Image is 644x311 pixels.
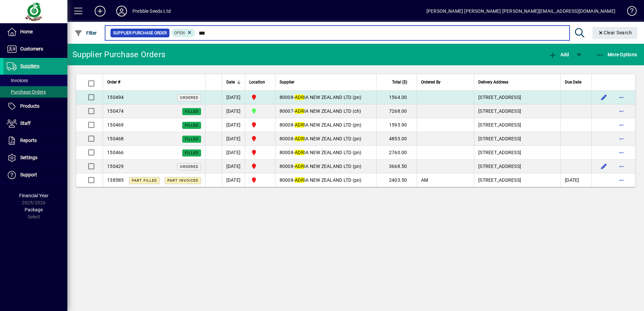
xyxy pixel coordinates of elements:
[295,164,304,169] em: ADR
[107,136,124,141] span: 150468
[3,149,67,166] a: Settings
[376,91,417,104] td: 1564.00
[376,118,417,132] td: 1593.90
[132,178,157,183] span: Part Filled
[421,78,470,86] div: Ordered By
[107,95,124,100] span: 150494
[113,30,167,36] span: Supplier Purchase Order
[474,173,560,187] td: [STREET_ADDRESS]
[392,78,407,86] span: Total ($)
[376,173,417,187] td: 2403.50
[376,160,417,173] td: 3668.50
[295,95,304,100] em: ADR
[3,115,67,132] a: Staff
[132,6,171,16] div: Prebble Seeds Ltd
[295,136,304,141] em: ADR
[185,123,198,128] span: Filled
[185,137,198,141] span: Filled
[616,119,627,130] button: More options
[376,104,417,118] td: 7268.00
[474,118,560,132] td: [STREET_ADDRESS]
[249,148,271,157] span: PALMERSTON NORTH
[226,78,241,86] div: Date
[616,175,627,185] button: More options
[376,132,417,146] td: 4853.00
[295,136,362,141] span: IA NEW ZEALAND LTD (pn)
[275,132,376,146] td: -
[421,78,441,86] span: Ordered By
[222,146,245,160] td: [DATE]
[565,78,587,86] div: Due Date
[7,78,28,83] span: Invoices
[180,96,198,100] span: Ordered
[107,150,124,155] span: 150466
[295,177,362,183] span: IA NEW ZEALAND LTD (pn)
[107,108,124,114] span: 150474
[3,98,67,115] a: Products
[20,46,43,51] span: Customers
[249,107,271,115] span: CHRISTCHURCH
[20,172,37,177] span: Support
[111,5,132,17] button: Profile
[616,161,627,172] button: More options
[222,160,245,173] td: [DATE]
[295,150,362,155] span: IA NEW ZEALAND LTD (pn)
[180,165,198,169] span: Ordered
[249,162,271,170] span: PALMERSTON NORTH
[295,177,304,183] em: ADR
[295,95,362,100] span: IA NEW ZEALAND LTD (pn)
[167,178,198,183] span: Part Invoiced
[275,160,376,173] td: -
[171,29,195,37] mat-chip: Completion Status: Open
[249,176,271,184] span: PALMERSTON NORTH
[280,177,293,183] span: 80008
[73,27,99,39] button: Filter
[280,78,294,86] span: Supplier
[295,122,362,128] span: IA NEW ZEALAND LTD (pn)
[107,164,124,169] span: 150429
[25,207,43,212] span: Package
[249,135,271,143] span: PALMERSTON NORTH
[596,52,637,57] span: More Options
[3,167,67,183] a: Support
[3,75,67,86] a: Invoices
[594,48,639,61] button: More Options
[280,108,293,114] span: 80007
[72,49,165,60] div: Supplier Purchase Orders
[107,177,124,183] span: 138585
[616,106,627,116] button: More options
[222,118,245,132] td: [DATE]
[275,146,376,160] td: -
[549,52,569,57] span: Add
[74,30,97,36] span: Filter
[20,120,31,126] span: Staff
[295,108,361,114] span: IA NEW ZEALAND LTD (ch)
[592,27,638,39] button: Clear
[275,118,376,132] td: -
[474,146,560,160] td: [STREET_ADDRESS]
[249,121,271,129] span: PALMERSTON NORTH
[295,164,362,169] span: IA NEW ZEALAND LTD (pn)
[107,78,201,86] div: Order #
[376,146,417,160] td: 2760.00
[3,24,67,40] a: Home
[426,6,615,16] div: [PERSON_NAME] [PERSON_NAME] [PERSON_NAME][EMAIL_ADDRESS][DOMAIN_NAME]
[280,150,293,155] span: 80008
[249,78,271,86] div: Location
[7,89,46,95] span: Purchase Orders
[474,160,560,173] td: [STREET_ADDRESS]
[616,133,627,144] button: More options
[19,193,49,198] span: Financial Year
[280,95,293,100] span: 80008
[107,78,120,86] span: Order #
[20,138,37,143] span: Reports
[249,78,265,86] span: Location
[474,91,560,104] td: [STREET_ADDRESS]
[275,91,376,104] td: -
[20,155,37,160] span: Settings
[20,29,33,34] span: Home
[381,78,413,86] div: Total ($)
[478,78,508,86] span: Delivery Address
[280,78,372,86] div: Supplier
[421,177,428,183] span: AM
